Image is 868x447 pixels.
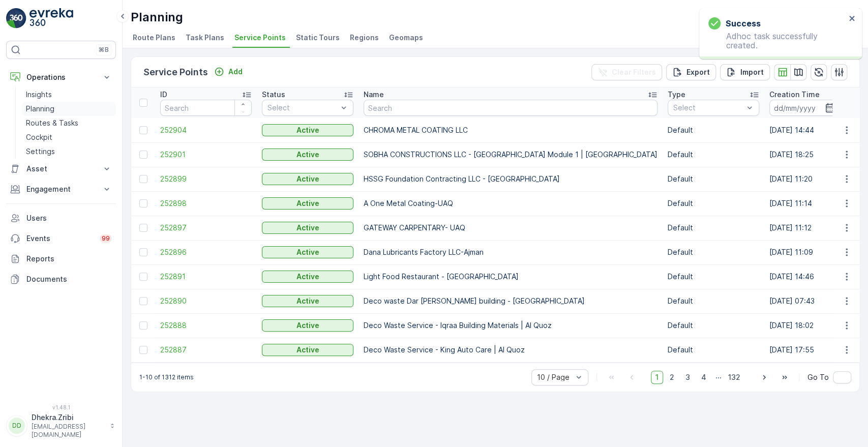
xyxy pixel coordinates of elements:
p: Active [296,198,319,208]
p: Select [267,103,338,113]
p: Active [296,345,319,355]
div: Toggle Row Selected [139,199,147,207]
a: 252898 [160,198,252,208]
span: Route Plans [133,33,175,43]
p: Dhekra.Zribi [32,412,105,423]
td: Default [663,264,764,289]
p: Routes & Tasks [26,118,78,128]
button: Active [262,173,353,185]
a: Cockpit [22,130,116,144]
button: Active [262,271,353,283]
a: Insights [22,87,116,102]
input: Search [364,100,657,116]
p: 1-10 of 1312 items [139,373,194,381]
a: Routes & Tasks [22,116,116,130]
p: ... [715,371,722,384]
p: Active [296,272,319,282]
span: v 1.48.1 [6,404,116,410]
span: 252887 [160,345,252,355]
p: Active [296,150,319,160]
a: 252897 [160,223,252,233]
a: Reports [6,249,116,269]
td: Deco Waste Service - King Auto Care | Al Quoz [358,338,663,362]
button: Engagement [6,179,116,199]
a: Settings [22,144,116,159]
p: Cockpit [26,132,52,142]
p: Active [296,247,319,257]
div: DD [9,418,25,434]
p: ⌘B [99,46,109,54]
span: 4 [697,371,711,384]
p: Planning [26,104,54,114]
p: Asset [26,164,96,174]
div: Toggle Row Selected [139,248,147,256]
td: Deco Waste Service - Iqraa Building Materials | Al Quoz [358,313,663,338]
td: Default [663,240,764,264]
p: Add [228,67,243,77]
span: 2 [665,371,679,384]
button: Active [262,148,353,161]
a: 252901 [160,150,252,160]
img: logo_light-DOdMpM7g.png [29,8,73,28]
button: Operations [6,67,116,87]
p: Active [296,174,319,184]
td: SOBHA CONSTRUCTIONS LLC - [GEOGRAPHIC_DATA] Module 1 | [GEOGRAPHIC_DATA] [358,142,663,167]
input: Search [160,100,252,116]
a: Events99 [6,228,116,249]
span: Static Tours [296,33,340,43]
div: Toggle Row Selected [139,297,147,305]
a: 252891 [160,272,252,282]
td: A One Metal Coating-UAQ [358,191,663,216]
button: Active [262,295,353,307]
a: 252890 [160,296,252,306]
p: Insights [26,90,52,100]
p: Adhoc task successfully created. [708,32,846,50]
button: close [849,14,856,24]
p: Service Points [143,65,208,79]
p: Import [740,67,764,77]
a: Users [6,208,116,228]
p: 99 [102,234,110,243]
button: Active [262,197,353,210]
h3: Success [726,17,761,29]
a: 252899 [160,174,252,184]
p: Active [296,125,319,135]
p: Status [262,90,285,100]
input: dd/mm/yyyy [769,100,839,116]
a: 252904 [160,125,252,135]
td: Deco waste Dar [PERSON_NAME] building - [GEOGRAPHIC_DATA] [358,289,663,313]
span: Service Points [234,33,286,43]
p: Reports [26,254,112,264]
span: 1 [651,371,663,384]
p: Planning [131,9,183,25]
td: Default [663,289,764,313]
td: Default [663,338,764,362]
p: Clear Filters [612,67,656,77]
td: Default [663,167,764,191]
td: Default [663,216,764,240]
button: Import [720,64,770,80]
p: Name [364,90,384,100]
p: [EMAIL_ADDRESS][DOMAIN_NAME] [32,423,105,439]
span: Geomaps [389,33,423,43]
p: Users [26,213,112,223]
p: Active [296,223,319,233]
span: 3 [681,371,695,384]
a: 252888 [160,320,252,331]
td: Default [663,142,764,167]
td: GATEWAY CARPENTARY- UAQ [358,216,663,240]
p: Engagement [26,184,96,194]
td: HSSG Foundation Contracting LLC - [GEOGRAPHIC_DATA] [358,167,663,191]
button: Add [210,66,247,78]
span: Task Plans [186,33,224,43]
img: logo [6,8,26,28]
button: Active [262,319,353,332]
p: Type [668,90,685,100]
